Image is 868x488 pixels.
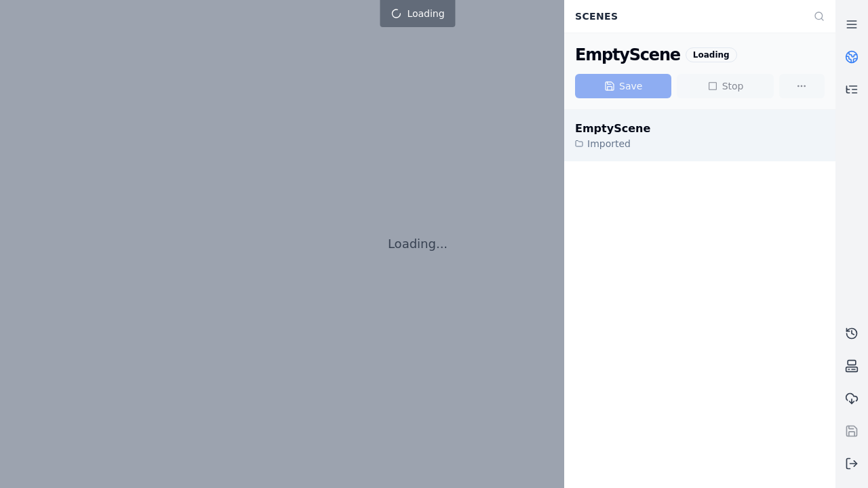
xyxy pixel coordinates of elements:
div: Loading [686,47,737,62]
span: Loading [407,7,444,20]
div: Scenes [567,3,806,29]
div: Imported [575,137,650,150]
div: EmptyScene [575,121,650,137]
div: EmptyScene [575,44,680,66]
p: Loading... [388,235,448,253]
